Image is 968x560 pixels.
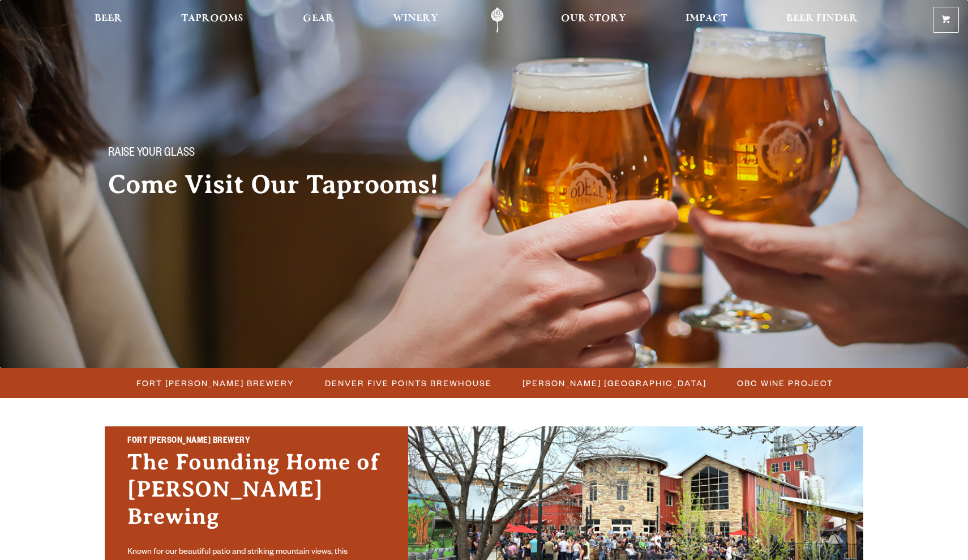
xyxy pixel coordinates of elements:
span: Beer Finder [786,14,858,23]
span: OBC Wine Project [737,375,833,391]
a: Gear [295,7,341,33]
a: Beer Finder [779,7,865,33]
h2: Fort [PERSON_NAME] Brewery [127,434,386,449]
span: [PERSON_NAME] [GEOGRAPHIC_DATA] [522,375,706,391]
span: Raise your glass [108,147,195,161]
span: Winery [393,14,438,23]
a: [PERSON_NAME] [GEOGRAPHIC_DATA] [516,375,712,391]
span: Gear [303,14,334,23]
span: Denver Five Points Brewhouse [325,375,492,391]
a: Beer [87,7,130,33]
a: Odell Home [476,7,519,33]
a: Winery [386,7,446,33]
span: Beer [95,14,122,23]
h2: Come Visit Our Taprooms! [108,170,461,199]
a: OBC Wine Project [730,375,839,391]
a: Our Story [554,7,633,33]
a: Fort [PERSON_NAME] Brewery [130,375,300,391]
a: Denver Five Points Brewhouse [318,375,498,391]
span: Impact [686,14,727,23]
span: Taprooms [181,14,243,23]
span: Our Story [561,14,626,23]
a: Impact [678,7,735,33]
a: Taprooms [174,7,251,33]
h3: The Founding Home of [PERSON_NAME] Brewing [127,448,386,541]
span: Fort [PERSON_NAME] Brewery [136,375,294,391]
